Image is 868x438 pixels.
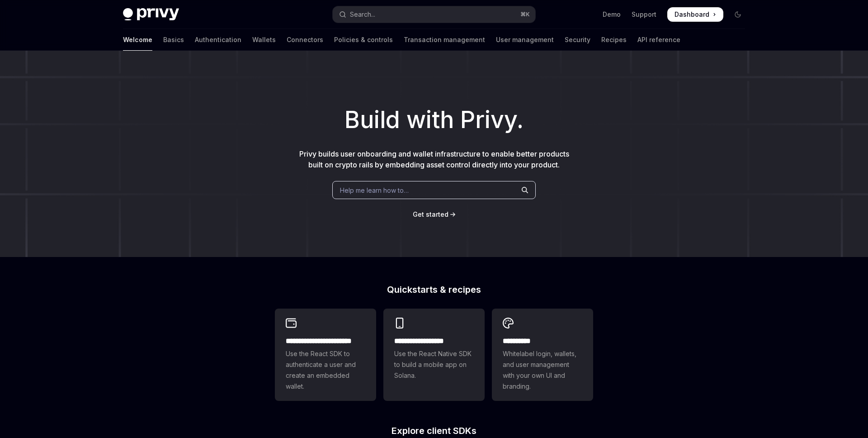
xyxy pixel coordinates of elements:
span: Help me learn how to… [340,186,409,195]
a: Recipes [601,29,627,51]
a: Basics [163,29,184,51]
span: Privy builds user onboarding and wallet infrastructure to enable better products built on crypto ... [299,149,569,169]
a: Policies & controls [334,29,393,51]
h2: Explore client SDKs [275,426,593,435]
h2: Quickstarts & recipes [275,285,593,294]
a: Welcome [123,29,152,51]
span: ⌘ K [520,11,530,18]
span: Use the React SDK to authenticate a user and create an embedded wallet. [286,348,365,392]
button: Toggle dark mode [731,7,745,22]
a: **** *****Whitelabel login, wallets, and user management with your own UI and branding. [492,309,593,401]
span: Dashboard [675,10,709,19]
a: Authentication [195,29,241,51]
img: dark logo [123,8,179,21]
button: Open search [333,6,535,23]
h1: Build with Privy. [14,102,854,138]
a: Get started [413,210,448,219]
a: Connectors [287,29,323,51]
div: Search... [350,9,375,20]
span: Get started [413,210,448,218]
a: Transaction management [404,29,485,51]
a: Wallets [252,29,276,51]
a: Support [632,10,656,19]
a: User management [496,29,554,51]
span: Use the React Native SDK to build a mobile app on Solana. [394,348,474,381]
a: **** **** **** ***Use the React Native SDK to build a mobile app on Solana. [383,309,485,401]
a: Dashboard [667,7,723,22]
a: API reference [637,29,680,51]
a: Security [565,29,590,51]
span: Whitelabel login, wallets, and user management with your own UI and branding. [503,348,582,392]
a: Demo [603,10,621,19]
